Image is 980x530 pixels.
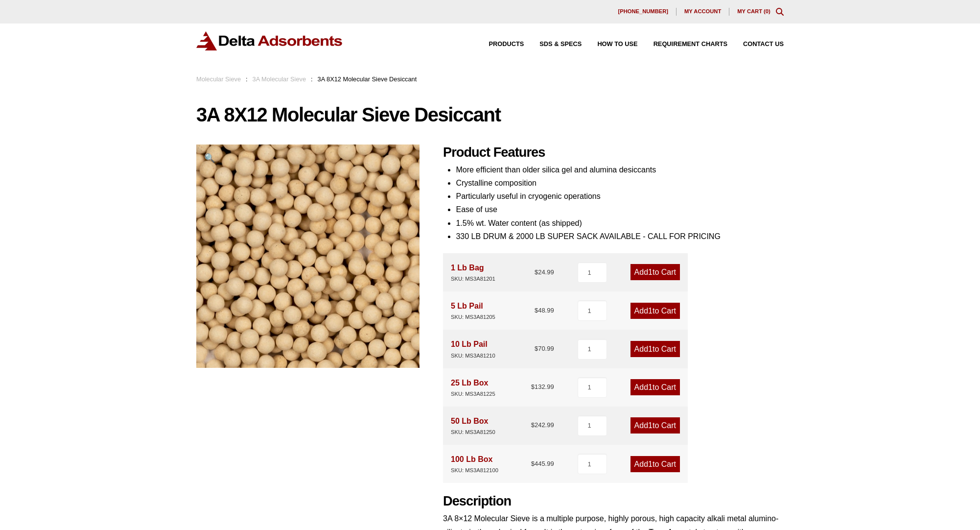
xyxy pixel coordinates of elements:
li: 330 LB DRUM & 2000 LB SUPER SACK AVAILABLE - CALL FOR PRICING [456,230,784,243]
bdi: 445.99 [531,460,554,467]
span: Contact Us [743,41,784,48]
a: Products [473,41,524,48]
span: [PHONE_NUMBER] [618,9,668,14]
li: Ease of use [456,203,784,216]
bdi: 242.99 [531,421,554,429]
a: My account [677,8,729,16]
bdi: 70.99 [535,345,554,352]
span: 0 [766,8,769,14]
li: Crystalline composition [456,176,784,190]
a: Add1to Cart [630,264,680,280]
span: 1 [648,383,653,391]
span: My account [684,9,721,14]
h1: 3A 8X12 Molecular Sieve Desiccant [196,104,784,125]
div: 5 Lb Pail [451,299,495,322]
div: Toggle Modal Content [776,8,784,16]
h2: Product Features [443,145,784,161]
span: : [311,75,313,83]
h2: Description [443,493,784,509]
div: 25 Lb Box [451,376,495,399]
span: SDS & SPECS [539,41,582,48]
span: 1 [648,460,653,468]
div: 100 Lb Box [451,453,498,475]
div: 50 Lb Box [451,414,495,437]
li: More efficient than older silica gel and alumina desiccants [456,163,784,176]
div: 1 Lb Bag [451,261,495,284]
span: : [246,75,248,83]
a: Requirement Charts [638,41,727,48]
li: Particularly useful in cryogenic operations [456,190,784,203]
a: How to Use [582,41,637,48]
a: SDS & SPECS [524,41,582,48]
span: Requirement Charts [653,41,727,48]
span: $ [535,345,538,352]
a: View full-screen image gallery [196,145,223,171]
img: Delta Adsorbents [196,31,343,50]
div: SKU: MS3A81250 [451,428,495,437]
span: $ [535,268,538,276]
div: SKU: MS3A81210 [451,351,495,361]
span: $ [531,460,535,467]
a: Add1to Cart [630,341,680,357]
a: Contact Us [727,41,784,48]
span: $ [531,421,535,429]
div: SKU: MS3A81225 [451,389,495,399]
span: $ [535,307,538,314]
a: Add1to Cart [630,456,680,472]
img: 3A 8X12 Molecular Sieve Desiccant [196,145,441,389]
li: 1.5% wt. Water content (as shipped) [456,217,784,230]
span: 1 [648,307,653,315]
div: SKU: MS3A81205 [451,313,495,322]
span: 1 [648,421,653,430]
a: Add1to Cart [630,417,680,434]
span: Products [489,41,524,48]
bdi: 132.99 [531,383,554,390]
span: 1 [648,268,653,276]
span: $ [531,383,535,390]
bdi: 24.99 [535,268,554,276]
span: How to Use [597,41,637,48]
span: 3A 8X12 Molecular Sieve Desiccant [318,75,417,83]
a: Molecular Sieve [196,75,241,83]
a: My Cart (0) [737,8,770,14]
a: [PHONE_NUMBER] [610,8,677,16]
span: 1 [648,345,653,353]
div: SKU: MS3A812100 [451,466,498,475]
span: 🔍 [204,153,215,163]
div: 10 Lb Pail [451,337,495,360]
a: Add1to Cart [630,379,680,395]
bdi: 48.99 [535,307,554,314]
a: 3A Molecular Sieve [253,75,306,83]
a: Add1to Cart [630,303,680,319]
div: SKU: MS3A81201 [451,274,495,284]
